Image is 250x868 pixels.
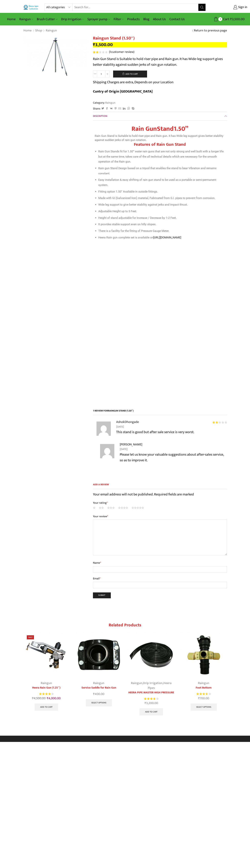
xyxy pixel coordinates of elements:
[237,5,247,10] span: Sign in
[168,15,187,23] a: Contact Us
[218,17,222,21] span: 1
[18,15,35,23] a: Raingun
[140,708,163,715] a: Add to cart: “HEERA PIPE MASTER HIGH PRESSURE”
[23,28,57,33] nav: Breadcrumb
[196,692,211,696] div: Rated 3.75 out of 5
[212,421,218,424] span: Rated out of 5
[209,16,245,23] a: 1 Cart ₹3,500.00
[32,696,46,701] bdi: 4,500.00
[157,123,174,134] span: Stand
[27,635,34,639] span: Sale
[93,409,227,415] h2: 1 review for
[93,491,194,497] span: Your email address will not be published. Required fields are marked
[93,114,107,118] span: Description
[222,17,229,22] span: Cart
[5,15,18,23] a: Home
[93,561,227,565] label: Name
[93,680,104,686] a: Raingun
[132,506,144,510] a: 5 of 5 stars
[98,209,225,214] li: Adjustable Height up to 5 Feet.
[178,630,229,713] div: 4 / 7
[125,15,142,23] a: Products
[39,692,54,696] div: Rated 4.00 out of 5
[21,630,72,713] div: 1 / 7
[211,4,247,11] a: Sign in
[35,28,42,33] a: Shop
[153,236,181,239] a: [URL][DOMAIN_NAME]
[93,501,227,505] label: Your rating
[120,447,227,452] time: [DATE]
[23,28,32,33] a: Home
[99,506,104,510] a: 2 of 5 stars
[93,88,153,94] b: Cuntry of Origin [GEOGRAPHIC_DATA]
[93,51,99,53] span: Rated out of 5 based on customer rating
[198,680,209,686] a: Raingun
[93,576,227,581] label: Email
[212,421,227,424] div: Rated 2 out of 5
[86,699,112,706] a: Select options for “Service Saddle for Rain Gun”
[109,50,134,54] a: (1customer review)
[230,16,232,22] span: ₹
[98,196,225,201] li: Made with GI (Galvanized Iron) material, Fabricated from G.I. pipes to prevent from corrosion.
[93,51,108,53] span: 1
[95,125,225,240] div: Rain Gun Stand is Suitable to hold riser pipe and Rain gun. It has Wide leg support gives better ...
[47,696,61,701] bdi: 4,000.00
[98,228,225,234] li: There is a facility for the fitting of Pressure Gauge Meter.
[194,28,227,33] a: Return to previous page
[73,4,198,11] input: Search for...
[145,700,146,706] span: ₹
[32,696,34,701] span: ₹
[196,692,207,696] span: Rated out of 5
[98,235,225,240] li: Heera Rain gun complete set is available on
[41,680,52,686] a: Raingun
[93,51,107,53] div: Rated 2.00 out of 5
[113,71,147,78] button: Add to cart
[198,4,206,11] button: Search button
[191,704,217,711] a: Select options for “Foot Bottom”
[230,16,245,22] bdi: 3,500.00
[93,592,111,598] input: Submit
[145,700,158,706] bdi: 3,200.00
[118,506,128,510] a: 4 of 5 stars
[148,680,172,691] a: Heera Pipes
[128,632,175,678] img: Heera Flex Pipe
[116,425,227,429] time: [DATE]
[132,123,188,134] strong: Rain Gun 1.50”
[93,56,227,68] p: Rain Gun Stand is Suitable to hold riser pipe and Rain gun. It has Wide-leg support gives better ...
[131,680,142,686] a: Raingun
[120,442,142,447] strong: [PERSON_NAME]
[144,697,159,701] div: Rated 3.86 out of 5
[180,632,227,678] img: Foot Bottom
[108,409,134,413] span: Raingun Stand (1.50″)
[93,691,95,697] span: ₹
[73,630,124,709] div: 2 / 7
[23,686,70,690] a: Heera Rain Gun (1.25″)
[93,41,113,48] bdi: 3,500.00
[120,452,227,463] p: Please let us know your valuable suggestions about after-sales service, so as to improve it.
[134,141,186,148] strong: Features of Rain Gun Stand
[198,696,200,701] span: ₹
[142,15,151,23] a: Blog
[86,15,112,23] a: Sprayer pump
[93,691,104,697] bdi: 400.00
[76,632,122,678] img: Service Saddle For Rain Gun
[93,514,227,519] label: Your review
[93,41,95,48] span: ₹
[98,222,225,227] li: It provides stable support even on hilly slopes.
[93,107,101,111] span: Share:
[93,483,227,489] span: Add a review
[47,696,48,701] span: ₹
[35,15,59,23] a: Brush Cutter
[98,149,225,164] li: Rain Gun Stands fit for 1.50” water rain guns that are not only strong and well built with a long...
[180,686,227,690] a: Foot Bottom
[98,177,225,188] li: Easy installation & easy shifting of rain gun stand to be used as a portable or semi-permanent sy...
[105,100,115,105] a: Raingun
[98,202,225,207] li: Wide leg support to give better stability against jerks and impact thrust.
[107,506,115,510] a: 3 of 5 stars
[98,215,225,221] li: Height of stand adjustable for Increase / Decrease by 1-2 Feet.
[59,15,86,23] a: Drip Irrigation
[93,506,95,510] a: 1 of 5 stars
[93,79,174,85] p: Shipping Charges are extra, Depends on your Location
[126,630,177,718] div: 3 / 7
[198,696,209,701] bdi: 700.00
